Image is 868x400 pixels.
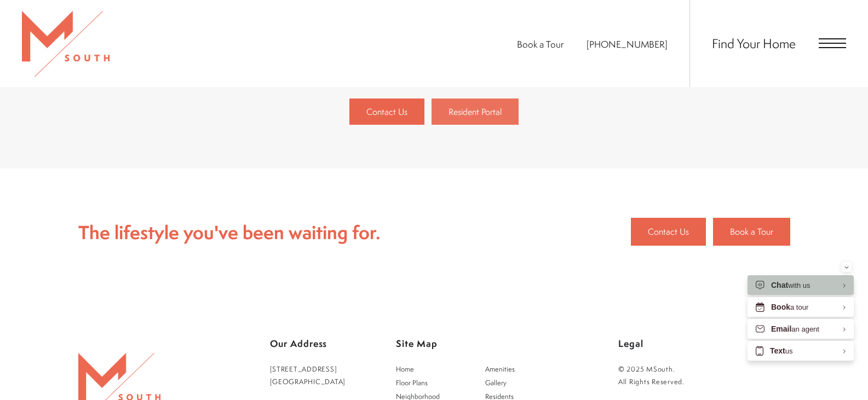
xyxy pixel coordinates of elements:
[270,334,346,354] p: Our Address
[396,364,414,374] span: Home
[485,378,507,387] span: Gallery
[819,38,846,48] button: Open Menu
[480,363,562,376] a: Go to Amenities
[396,378,428,387] span: Floor Plans
[618,363,790,375] p: © 2025 MSouth.
[587,38,668,50] a: Call us at (813) 945-4462
[390,363,473,376] a: Go to Home
[449,106,502,118] span: Resident Portal
[631,218,706,246] a: Contact Us
[587,38,668,50] span: [PHONE_NUMBER]
[78,218,380,247] p: The lifestyle you've been waiting for.
[713,218,790,246] a: Book a Tour
[480,376,562,390] a: Go to Gallery
[22,11,110,77] img: MSouth
[432,98,519,125] a: Resident Portal
[390,376,473,390] a: Go to Floor Plans
[618,375,790,388] p: All Rights Reserved.
[730,225,773,239] span: Book a Tour
[485,364,515,374] span: Amenities
[712,34,796,52] a: Find Your Home
[618,334,790,354] p: Legal
[270,363,346,388] a: Get Directions to 5110 South Manhattan Avenue Tampa, FL 33611
[517,38,564,50] a: Book a Tour
[349,98,424,125] a: Contact Us
[648,225,689,239] span: Contact Us
[396,334,568,354] p: Site Map
[366,106,407,118] span: Contact Us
